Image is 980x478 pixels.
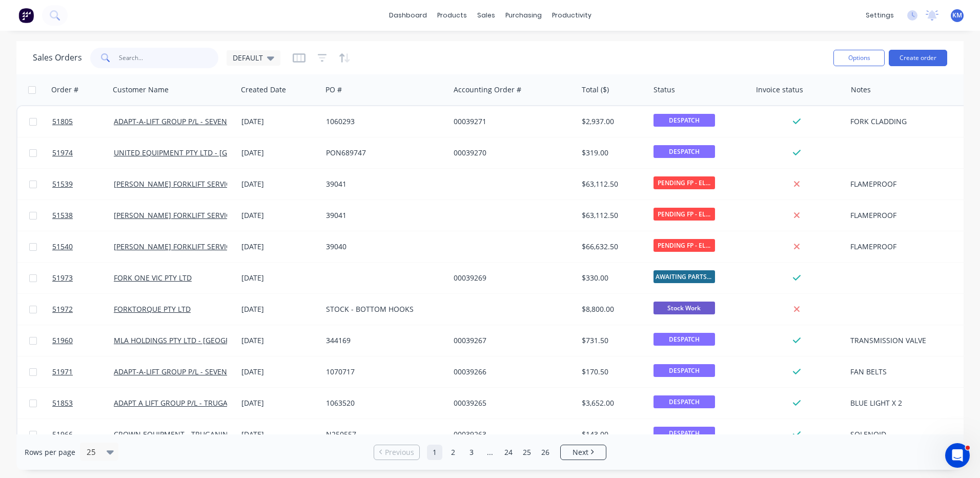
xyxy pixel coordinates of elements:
a: 51972 [52,294,114,325]
a: FORKTORQUE PTY LTD [114,304,191,314]
div: 39041 [326,210,440,221]
a: 51966 [52,419,114,450]
img: Factory [18,8,34,23]
span: Previous [385,447,414,457]
a: 51971 [52,356,114,387]
div: $2,937.00 [582,116,642,127]
div: 00039265 [454,398,567,408]
div: [DATE] [241,304,318,314]
span: 51972 [52,304,73,314]
a: UNITED EQUIPMENT PTY LTD - [GEOGRAPHIC_DATA] [114,148,290,157]
iframe: Intercom live chat [945,443,970,468]
div: settings [861,8,899,23]
div: $3,652.00 [582,398,642,408]
span: Stock Work [654,302,715,314]
span: 51538 [52,210,73,221]
div: Status [654,85,675,95]
a: [PERSON_NAME] FORKLIFT SERVICES - [GEOGRAPHIC_DATA] [114,179,316,189]
span: PENDING FP - EL... [654,239,715,252]
span: DESPATCH [654,145,715,158]
div: PO # [325,85,342,95]
a: ADAPT-A-LIFT GROUP P/L - SEVEN HILLS [114,367,248,376]
div: 00039270 [454,148,567,158]
input: Search... [119,48,219,68]
a: Previous page [374,447,419,457]
span: DESPATCH [654,427,715,440]
a: 51853 [52,388,114,419]
a: CROWN EQUIPMENT - TRUGANINA [114,429,233,439]
span: 51539 [52,179,73,189]
span: 51960 [52,335,73,346]
a: ADAPT A LIFT GROUP P/L - TRUGANINA [114,398,246,408]
a: Page 25 [519,445,535,460]
div: $66,632.50 [582,242,642,252]
span: 51971 [52,367,73,377]
div: Order # [51,85,78,95]
div: 39041 [326,179,440,189]
span: 51966 [52,429,73,440]
span: Rows per page [25,447,75,457]
span: 51974 [52,148,73,158]
a: 51539 [52,169,114,200]
div: [DATE] [241,179,318,189]
a: 51973 [52,263,114,293]
a: Page 26 [538,445,553,460]
div: PON689747 [326,148,440,158]
a: Page 24 [501,445,516,460]
div: $330.00 [582,273,642,283]
span: Next [573,447,588,457]
div: $63,112.50 [582,179,642,189]
span: PENDING FP - EL... [654,208,715,221]
button: Create order [889,50,947,66]
a: Page 2 [445,445,461,460]
div: purchasing [500,8,547,23]
div: 344169 [326,335,440,346]
h1: Sales Orders [33,53,82,63]
div: sales [472,8,500,23]
a: Jump forward [482,445,498,460]
a: dashboard [384,8,432,23]
div: 1060293 [326,116,440,127]
div: products [432,8,472,23]
div: N250557 [326,429,440,440]
div: 00039269 [454,273,567,283]
a: 51540 [52,231,114,262]
div: 00039263 [454,429,567,440]
span: AWAITING PARTS ... [654,270,715,283]
a: 51974 [52,137,114,168]
div: Customer Name [113,85,169,95]
div: 00039271 [454,116,567,127]
a: Next page [561,447,606,457]
div: 1063520 [326,398,440,408]
div: 39040 [326,242,440,252]
a: [PERSON_NAME] FORKLIFT SERVICES - [GEOGRAPHIC_DATA] [114,242,316,251]
div: STOCK - BOTTOM HOOKS [326,304,440,314]
div: [DATE] [241,210,318,221]
div: $143.00 [582,429,642,440]
a: [PERSON_NAME] FORKLIFT SERVICES - [GEOGRAPHIC_DATA] [114,210,316,220]
span: DESPATCH [654,114,715,127]
div: [DATE] [241,116,318,127]
div: Created Date [241,85,286,95]
span: DESPATCH [654,364,715,377]
div: [DATE] [241,242,318,252]
a: Page 1 is your current page [427,445,442,460]
div: $8,800.00 [582,304,642,314]
div: 00039266 [454,367,567,377]
div: Accounting Order # [454,85,521,95]
div: [DATE] [241,398,318,408]
span: DESPATCH [654,333,715,346]
a: MLA HOLDINGS PTY LTD - [GEOGRAPHIC_DATA] [114,335,274,345]
span: DEFAULT [233,52,263,63]
div: $319.00 [582,148,642,158]
div: [DATE] [241,367,318,377]
a: Page 3 [464,445,479,460]
div: 00039267 [454,335,567,346]
span: 51973 [52,273,73,283]
div: 1070717 [326,367,440,377]
a: FORK ONE VIC PTY LTD [114,273,192,283]
div: Total ($) [582,85,609,95]
div: productivity [547,8,597,23]
span: 51805 [52,116,73,127]
ul: Pagination [370,445,610,460]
